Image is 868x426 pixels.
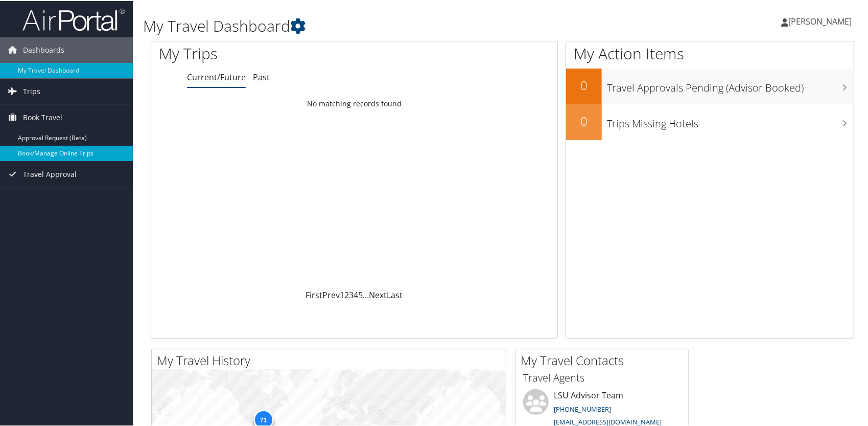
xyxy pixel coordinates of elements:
[344,288,349,300] a: 2
[387,288,403,300] a: Last
[363,288,369,300] span: …
[358,288,363,300] a: 5
[781,5,862,36] a: [PERSON_NAME]
[23,36,64,62] span: Dashboards
[566,111,602,129] h2: 0
[157,351,506,368] h2: My Travel History
[322,288,340,300] a: Prev
[566,68,854,103] a: 0Travel Approvals Pending (Advisor Booked)
[23,78,40,103] span: Trips
[566,42,854,63] h1: My Action Items
[354,288,358,300] a: 4
[23,104,62,129] span: Book Travel
[253,71,270,82] a: Past
[306,288,322,300] a: First
[340,288,344,300] a: 1
[187,71,246,82] a: Current/Future
[566,76,602,93] h2: 0
[554,416,662,425] a: [EMAIL_ADDRESS][DOMAIN_NAME]
[23,161,77,186] span: Travel Approval
[788,15,852,26] span: [PERSON_NAME]
[143,14,622,36] h1: My Travel Dashboard
[521,351,688,368] h2: My Travel Contacts
[566,103,854,139] a: 0Trips Missing Hotels
[607,75,854,94] h3: Travel Approvals Pending (Advisor Booked)
[349,288,354,300] a: 3
[369,288,387,300] a: Next
[523,370,681,384] h3: Travel Agents
[22,7,125,31] img: airportal-logo.png
[607,110,854,130] h3: Trips Missing Hotels
[554,403,611,413] a: [PHONE_NUMBER]
[151,94,557,112] td: No matching records found
[159,42,381,63] h1: My Trips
